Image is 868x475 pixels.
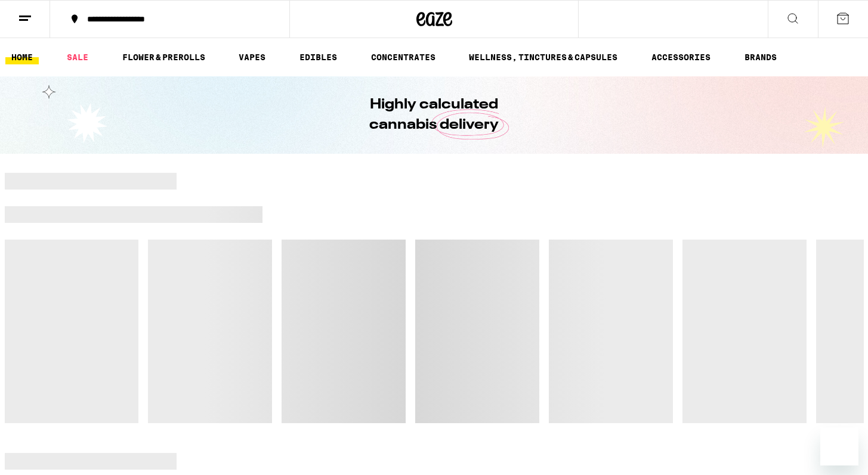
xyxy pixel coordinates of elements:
h1: Highly calculated cannabis delivery [336,95,533,135]
a: SALE [61,50,94,64]
a: HOME [5,50,39,64]
a: FLOWER & PREROLLS [116,50,211,64]
a: WELLNESS, TINCTURES & CAPSULES [463,50,623,64]
a: EDIBLES [294,50,343,64]
a: CONCENTRATES [365,50,441,64]
iframe: Button to launch messaging window [820,427,858,465]
a: BRANDS [739,50,783,64]
a: ACCESSORIES [645,50,716,64]
a: VAPES [233,50,271,64]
